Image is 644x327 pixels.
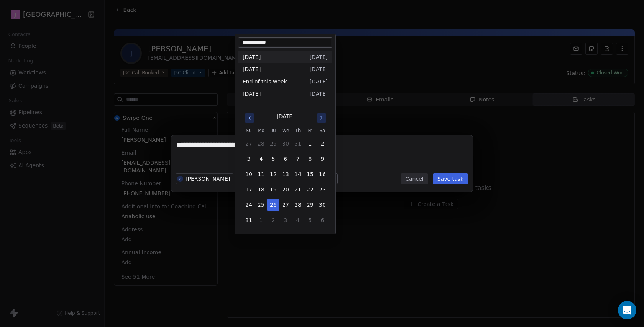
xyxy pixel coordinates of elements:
th: Thursday [292,127,304,134]
button: 11 [255,168,267,180]
button: 28 [292,199,304,211]
button: 30 [279,137,292,150]
button: 28 [255,137,267,150]
span: [DATE] [310,78,328,85]
button: 29 [304,199,316,211]
button: 1 [255,214,267,226]
button: 3 [243,153,255,165]
button: 23 [316,183,329,196]
button: 12 [267,168,279,180]
button: 10 [243,168,255,180]
th: Wednesday [279,127,292,134]
button: 26 [267,199,279,211]
button: 2 [316,137,329,150]
span: [DATE] [243,53,261,61]
span: [DATE] [310,65,328,73]
button: 4 [292,214,304,226]
button: 4 [255,153,267,165]
span: [DATE] [243,90,261,98]
button: 2 [267,214,279,226]
button: 9 [316,153,329,165]
button: 16 [316,168,329,180]
th: Saturday [316,127,329,134]
span: [DATE] [243,65,261,73]
span: [DATE] [310,53,328,61]
button: 5 [267,153,279,165]
button: 30 [316,199,329,211]
span: End of this week [243,78,287,85]
button: 1 [304,137,316,150]
button: 6 [316,214,329,226]
button: 3 [279,214,292,226]
button: 21 [292,183,304,196]
button: 31 [292,137,304,150]
button: 29 [267,137,279,150]
button: 22 [304,183,316,196]
button: 19 [267,183,279,196]
button: 6 [279,153,292,165]
div: [DATE] [276,113,294,121]
button: 7 [292,153,304,165]
th: Tuesday [267,127,279,134]
button: 31 [243,214,255,226]
button: 17 [243,183,255,196]
button: 20 [279,183,292,196]
button: 13 [279,168,292,180]
button: 25 [255,199,267,211]
button: 27 [279,199,292,211]
button: Go to next month [316,113,327,123]
button: 24 [243,199,255,211]
th: Sunday [243,127,255,134]
button: 18 [255,183,267,196]
button: 5 [304,214,316,226]
button: 15 [304,168,316,180]
th: Friday [304,127,316,134]
button: Go to previous month [244,113,255,123]
button: 27 [243,137,255,150]
span: [DATE] [310,90,328,98]
button: 14 [292,168,304,180]
th: Monday [255,127,267,134]
button: 8 [304,153,316,165]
